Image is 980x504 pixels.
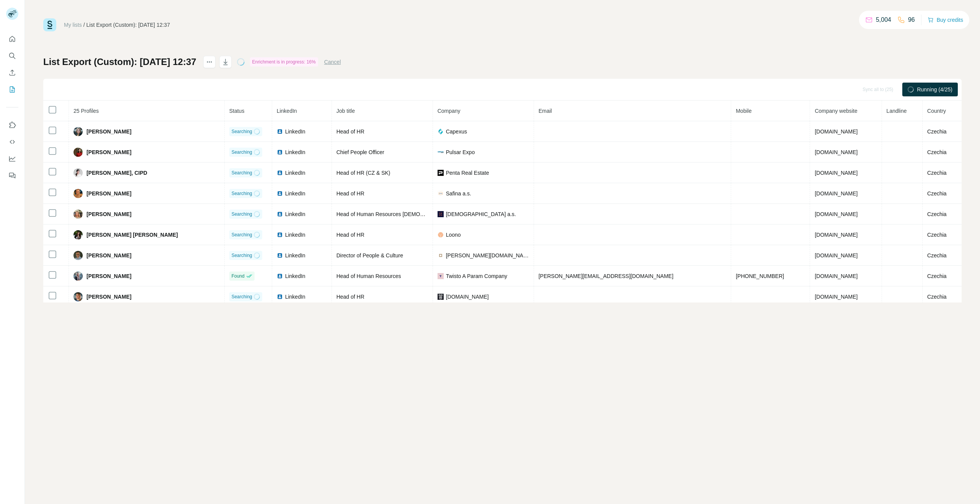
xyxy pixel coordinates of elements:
[87,272,131,280] span: [PERSON_NAME]
[6,83,18,96] button: My lists
[438,232,444,238] img: company-logo
[336,294,364,300] span: Head of HR
[285,210,305,218] span: LinkedIn
[815,211,857,217] span: [DOMAIN_NAME]
[908,15,915,24] p: 96
[928,15,963,25] button: Buy credits
[232,231,252,238] span: Searching
[73,127,83,136] img: Avatar
[6,32,18,46] button: Quick start
[232,273,245,280] span: Found
[73,210,83,219] img: Avatar
[336,252,403,259] span: Director of People & Culture
[446,293,489,301] span: [DOMAIN_NAME]
[73,168,83,177] img: Avatar
[73,272,83,281] img: Avatar
[927,232,947,238] span: Czechia
[539,108,552,114] span: Email
[232,211,252,218] span: Searching
[927,170,947,176] span: Czechia
[73,108,99,114] span: 25 Profiles
[539,273,673,279] span: [PERSON_NAME][EMAIL_ADDRESS][DOMAIN_NAME]
[232,293,252,300] span: Searching
[446,272,507,280] span: Twisto A Param Company
[438,211,444,217] img: company-logo
[336,190,364,197] span: Head of HR
[336,211,462,217] span: Head of Human Resources [DEMOGRAPHIC_DATA]
[277,170,283,176] img: LinkedIn logo
[73,189,83,198] img: Avatar
[87,210,131,218] span: [PERSON_NAME]
[285,293,305,301] span: LinkedIn
[87,231,178,239] span: [PERSON_NAME] [PERSON_NAME]
[927,128,947,135] span: Czechia
[73,230,83,239] img: Avatar
[285,128,305,135] span: LinkedIn
[43,56,196,68] h1: List Export (Custom): [DATE] 12:37
[815,252,857,259] span: [DOMAIN_NAME]
[277,232,283,238] img: LinkedIn logo
[736,273,784,279] span: [PHONE_NUMBER]
[285,190,305,197] span: LinkedIn
[6,49,18,63] button: Search
[446,231,461,239] span: Loono
[815,273,857,279] span: [DOMAIN_NAME]
[815,149,857,155] span: [DOMAIN_NAME]
[87,148,131,156] span: [PERSON_NAME]
[438,170,444,176] img: company-logo
[277,294,283,300] img: LinkedIn logo
[927,294,947,300] span: Czechia
[446,148,475,156] span: Pulsar Expo
[815,128,857,135] span: [DOMAIN_NAME]
[285,169,305,177] span: LinkedIn
[736,108,751,114] span: Mobile
[87,21,170,29] div: List Export (Custom): [DATE] 12:37
[438,294,444,300] img: company-logo
[73,292,83,301] img: Avatar
[277,190,283,197] img: LinkedIn logo
[285,148,305,156] span: LinkedIn
[87,252,131,259] span: [PERSON_NAME]
[6,66,18,80] button: Enrich CSV
[277,211,283,217] img: LinkedIn logo
[232,252,252,259] span: Searching
[6,169,18,182] button: Feedback
[277,108,297,114] span: LinkedIn
[336,108,355,114] span: Job title
[43,18,56,31] img: Surfe Logo
[336,149,384,155] span: Chief People Officer
[285,272,305,280] span: LinkedIn
[927,149,947,155] span: Czechia
[446,169,489,177] span: Penta Real Estate
[438,273,444,279] img: company-logo
[64,22,82,28] a: My lists
[73,148,83,157] img: Avatar
[815,190,857,197] span: [DOMAIN_NAME]
[324,58,341,66] button: Cancel
[87,293,131,301] span: [PERSON_NAME]
[438,149,444,155] img: company-logo
[87,169,147,177] span: [PERSON_NAME], CIPD
[446,252,529,259] span: [PERSON_NAME][DOMAIN_NAME][PERSON_NAME] Workspace
[232,190,252,197] span: Searching
[232,149,252,156] span: Searching
[438,128,444,135] img: company-logo
[438,108,461,114] span: Company
[446,128,467,135] span: Capexus
[446,190,471,197] span: Safina a.s.
[277,128,283,135] img: LinkedIn logo
[438,252,444,259] img: company-logo
[927,252,947,259] span: Czechia
[927,108,946,114] span: Country
[285,252,305,259] span: LinkedIn
[927,211,947,217] span: Czechia
[446,210,516,218] span: [DEMOGRAPHIC_DATA] a.s.
[887,108,907,114] span: Landline
[927,190,947,197] span: Czechia
[336,170,390,176] span: Head of HR (CZ & SK)
[277,273,283,279] img: LinkedIn logo
[336,128,364,135] span: Head of HR
[917,86,952,93] span: Running (4/25)
[87,190,131,197] span: [PERSON_NAME]
[6,152,18,166] button: Dashboard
